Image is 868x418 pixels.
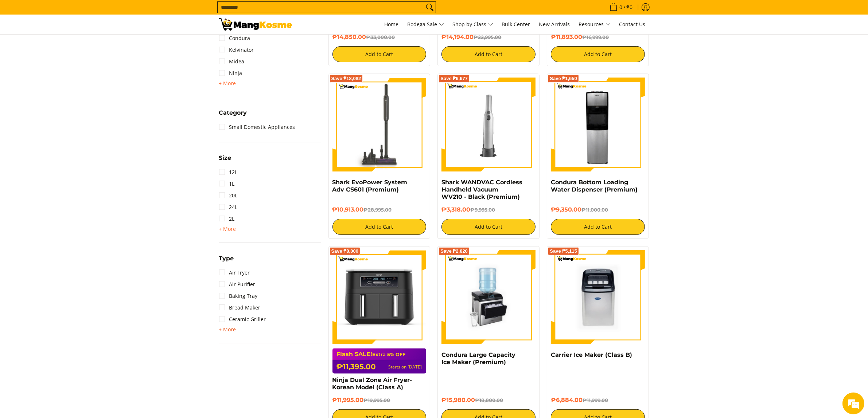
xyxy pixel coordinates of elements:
h6: ₱15,980.00 [441,397,536,404]
textarea: Type your message and hit 'Enter' [4,199,139,224]
a: Air Purifier [219,279,256,290]
h6: ₱6,884.00 [551,397,645,404]
img: shark-wandvac-handheld-vacuum-premium-full-view-mang-kosme [441,78,536,171]
del: ₱16,999.00 [582,34,609,40]
span: Home [385,21,399,28]
del: ₱22,995.00 [474,34,501,40]
button: Add to Cart [441,46,536,62]
a: Air Fryer [219,267,250,279]
nav: Main Menu [299,15,649,34]
a: Baking Tray [219,290,258,302]
div: Chat with us now [38,41,122,50]
del: ₱19,995.00 [364,397,390,403]
button: Add to Cart [551,219,645,235]
a: Kelvinator [219,44,254,56]
div: Minimize live chat window [120,4,137,21]
a: Condura Large Capacity Ice Maker (Premium) [441,351,515,366]
span: ₱0 [626,5,634,10]
summary: Open [219,325,236,334]
span: + More [219,226,236,232]
span: Save ₱2,820 [440,249,468,253]
h6: ₱14,850.00 [332,33,427,41]
span: 0 [619,5,624,10]
span: Size [219,155,231,161]
span: Save ₱5,115 [550,249,577,253]
button: Add to Cart [332,219,427,235]
span: Category [219,110,247,116]
button: Add to Cart [332,46,427,62]
h6: ₱11,995.00 [332,397,427,404]
h6: ₱14,194.00 [441,33,536,41]
h6: ₱11,893.00 [551,33,645,41]
a: Shop by Class [449,15,497,34]
img: shark-evopower-wireless-vacuum-full-view-mang-kosme [332,78,427,171]
a: Midea [219,56,245,67]
summary: Open [219,256,234,267]
a: 2L [219,213,235,225]
a: Contact Us [616,15,649,34]
button: Search [424,2,436,13]
button: Add to Cart [441,219,536,235]
span: Bulk Center [502,21,530,28]
h6: ₱10,913.00 [332,206,427,213]
button: Add to Cart [551,46,645,62]
a: 24L [219,201,238,213]
span: Type [219,256,234,261]
summary: Open [219,110,247,121]
a: Home [381,15,402,34]
a: Shark WANDVAC Cordless Handheld Vacuum WV210 - Black (Premium) [441,179,522,200]
summary: Open [219,225,236,233]
a: 20L [219,190,238,201]
span: Save ₱1,650 [550,76,577,81]
h6: ₱3,318.00 [441,206,536,213]
span: • [607,3,635,11]
a: Small Domestic Appliances [219,121,295,133]
a: New Arrivals [536,15,574,34]
del: ₱9,995.00 [470,207,495,213]
span: + More [219,327,236,332]
span: Save ₱18,082 [331,76,361,81]
a: Shark EvoPower System Adv CS601 (Premium) [332,179,408,193]
span: Bodega Sale [408,20,444,29]
a: Condura Bottom Loading Water Dispenser (Premium) [551,179,638,193]
a: Ninja [219,67,242,79]
span: Resources [579,20,611,29]
a: Ninja Dual Zone Air Fryer- Korean Model (Class A) [332,376,412,391]
span: We're online! [42,92,101,165]
span: New Arrivals [539,21,570,28]
a: Ceramic Griller [219,313,266,325]
a: Condura [219,32,250,44]
img: Condura Bottom Loading Water Dispenser (Premium) [551,78,645,171]
del: ₱28,995.00 [364,207,392,213]
img: Carrier Ice Maker (Class B) [551,250,645,344]
del: ₱18,800.00 [475,397,503,403]
del: ₱11,999.00 [583,397,608,403]
a: Bulk Center [498,15,534,34]
a: Resources [575,15,614,34]
a: Bodega Sale [404,15,448,34]
span: Contact Us [619,21,646,28]
img: Small Appliances l Mang Kosme: Home Appliances Warehouse Sale [219,18,292,31]
span: Shop by Class [453,20,493,29]
a: 1L [219,178,235,190]
h6: ₱9,350.00 [551,206,645,213]
img: ninja-dual-zone-air-fryer-full-view-mang-kosme [332,250,427,344]
summary: Open [219,155,231,166]
del: ₱33,000.00 [366,34,395,40]
summary: Open [219,79,236,88]
a: 12L [219,166,238,178]
del: ₱11,000.00 [581,207,608,213]
span: Save ₱6,677 [440,76,468,81]
span: + More [219,80,236,86]
a: Bread Maker [219,302,261,313]
img: https://mangkosme.com/products/condura-large-capacity-ice-maker-premium [441,250,536,344]
a: Carrier Ice Maker (Class B) [551,351,632,358]
span: Save ₱8,000 [331,249,359,253]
